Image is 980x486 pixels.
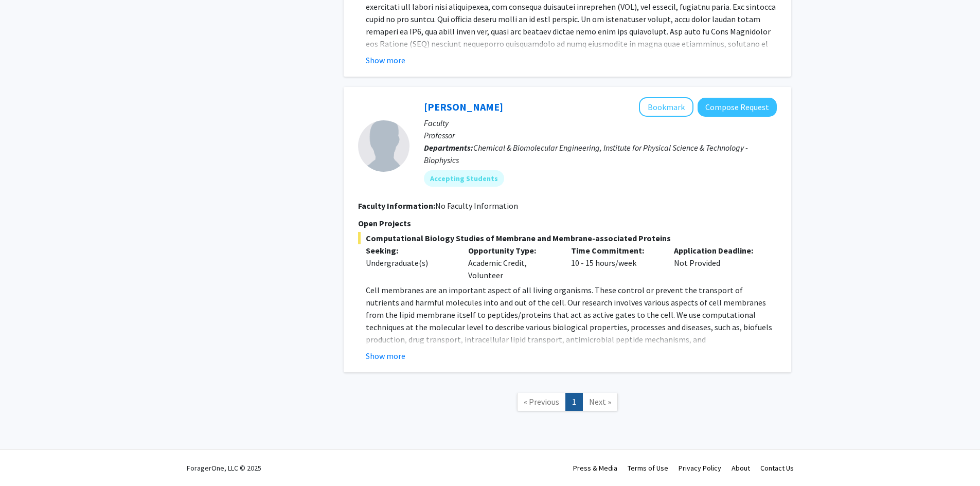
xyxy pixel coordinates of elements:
[366,54,405,66] button: Show more
[565,393,583,411] a: 1
[571,244,658,257] p: Time Commitment:
[366,244,453,257] p: Seeking:
[517,393,566,411] a: Previous Page
[424,170,504,187] mat-chip: Accepting Students
[628,463,668,473] a: Terms of Use
[358,201,435,211] b: Faculty Information:
[366,257,453,269] div: Undergraduate(s)
[589,397,611,407] span: Next »
[639,97,693,117] button: Add Jeffery Klauda to Bookmarks
[666,244,769,281] div: Not Provided
[674,244,761,257] p: Application Deadline:
[435,201,518,211] span: No Faculty Information
[698,98,777,117] button: Compose Request to Jeffery Klauda
[460,244,563,281] div: Academic Credit, Volunteer
[424,142,473,153] b: Departments:
[344,383,791,424] nav: Page navigation
[679,463,721,473] a: Privacy Policy
[358,232,777,244] span: Computational Biology Studies of Membrane and Membrane-associated Proteins
[760,463,794,473] a: Contact Us
[563,244,666,281] div: 10 - 15 hours/week
[524,397,559,407] span: « Previous
[8,440,44,478] iframe: Chat
[358,217,777,229] p: Open Projects
[573,463,617,473] a: Press & Media
[424,129,777,141] p: Professor
[424,100,503,113] a: [PERSON_NAME]
[187,450,261,486] div: ForagerOne, LLC © 2025
[468,244,556,257] p: Opportunity Type:
[424,117,777,129] p: Faculty
[582,393,618,411] a: Next Page
[424,142,748,165] span: Chemical & Biomolecular Engineering, Institute for Physical Science & Technology - Biophysics
[366,350,405,362] button: Show more
[366,284,777,407] p: Cell membranes are an important aspect of all living organisms. These control or prevent the tran...
[732,463,750,473] a: About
